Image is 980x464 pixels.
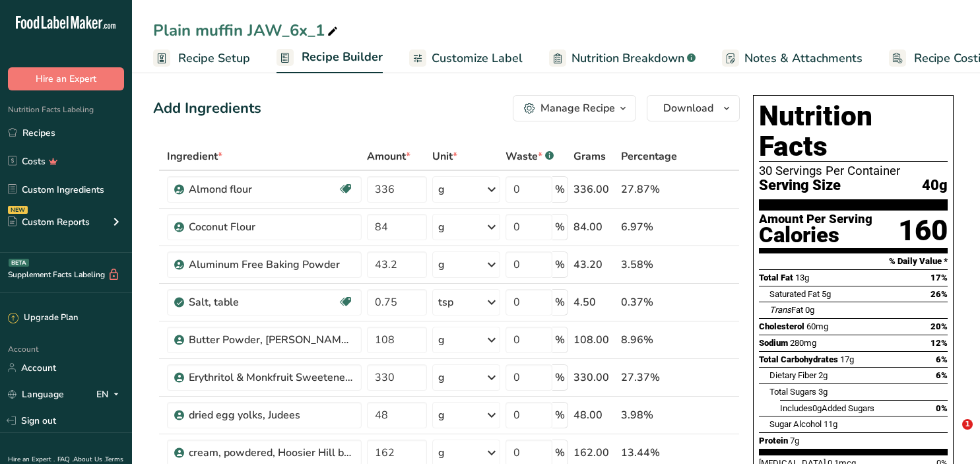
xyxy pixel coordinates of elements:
div: Manage Recipe [540,100,615,116]
h1: Nutrition Facts [759,101,948,162]
span: Recipe Builder [302,48,383,66]
div: 108.00 [573,332,616,348]
div: Amount Per Serving [759,213,872,226]
div: Coconut Flour [189,219,354,235]
span: 12% [931,338,948,348]
span: 2g [818,370,828,380]
div: g [438,182,445,197]
div: 160 [898,213,948,248]
span: Download [663,100,713,116]
span: Nutrition Breakdown [572,50,684,67]
span: 26% [931,289,948,299]
span: 17% [931,273,948,282]
div: Salt, table [189,294,338,310]
span: Ingredient [167,149,222,164]
span: Sugar Alcohol [769,419,822,429]
span: 280mg [790,338,816,348]
div: BETA [9,259,29,267]
div: g [438,370,445,385]
span: 11g [824,419,837,429]
div: 27.37% [621,370,677,385]
div: 84.00 [573,219,616,235]
span: 60mg [806,321,828,331]
div: 27.87% [621,182,677,197]
span: 13g [795,273,809,282]
div: 48.00 [573,407,616,423]
button: Manage Recipe [513,95,636,121]
div: 13.44% [621,445,677,461]
div: Almond flour [189,182,338,197]
span: Protein [759,436,788,446]
span: 0g [812,403,822,413]
span: 3g [818,387,828,397]
div: Custom Reports [8,215,90,229]
span: 1 [962,419,973,430]
span: Saturated Fat [769,289,820,299]
span: 20% [931,321,948,331]
div: g [438,219,445,235]
span: Cholesterol [759,321,804,331]
div: Add Ingredients [153,98,261,119]
span: 6% [936,354,948,364]
span: Serving Size [759,178,841,194]
span: Sodium [759,338,788,348]
span: Recipe Setup [178,50,250,67]
span: Unit [432,149,457,164]
a: Hire an Expert . [8,455,55,464]
div: 6.97% [621,219,677,235]
span: Notes & Attachments [744,50,863,67]
div: 330.00 [573,370,616,385]
a: Recipe Builder [277,42,383,74]
span: Percentage [621,149,677,164]
span: Dietary Fiber [769,370,816,380]
span: Includes Added Sugars [780,403,874,413]
div: 0.37% [621,294,677,310]
a: Language [8,383,64,406]
div: g [438,257,445,273]
div: Waste [506,149,554,164]
a: FAQ . [57,455,73,464]
div: 8.96% [621,332,677,348]
span: 5g [822,289,831,299]
a: Notes & Attachments [722,44,863,73]
div: 3.98% [621,407,677,423]
div: 162.00 [573,445,616,461]
span: Total Sugars [769,387,816,397]
div: Aluminum Free Baking Powder [189,257,354,273]
span: 6% [936,370,948,380]
span: Fat [769,305,803,315]
iframe: Intercom live chat [935,419,967,451]
i: Trans [769,305,791,315]
div: 30 Servings Per Container [759,164,948,178]
div: dried egg yolks, Judees [189,407,354,423]
div: 4.50 [573,294,616,310]
div: cream, powdered, Hoosier Hill brand [189,445,354,461]
div: tsp [438,294,453,310]
div: 336.00 [573,182,616,197]
div: Upgrade Plan [8,312,78,325]
span: Grams [573,149,606,164]
span: 17g [840,354,854,364]
div: g [438,445,445,461]
div: 43.20 [573,257,616,273]
div: NEW [8,206,28,214]
div: g [438,407,445,423]
span: 0% [936,403,948,413]
div: Plain muffin JAW_6x_1 [153,18,341,42]
a: About Us . [73,455,105,464]
span: Amount [367,149,410,164]
a: Customize Label [409,44,523,73]
a: Nutrition Breakdown [549,44,696,73]
span: Total Fat [759,273,793,282]
span: Total Carbohydrates [759,354,838,364]
div: Erythritol & Monkfruit Sweetener, Volupta brand [189,370,354,385]
button: Download [647,95,740,121]
button: Hire an Expert [8,67,124,90]
div: Calories [759,226,872,245]
div: EN [96,386,124,402]
div: Butter Powder, [PERSON_NAME]'s [189,332,354,348]
span: Customize Label [432,50,523,67]
span: 0g [805,305,814,315]
a: Recipe Setup [153,44,250,73]
div: 3.58% [621,257,677,273]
